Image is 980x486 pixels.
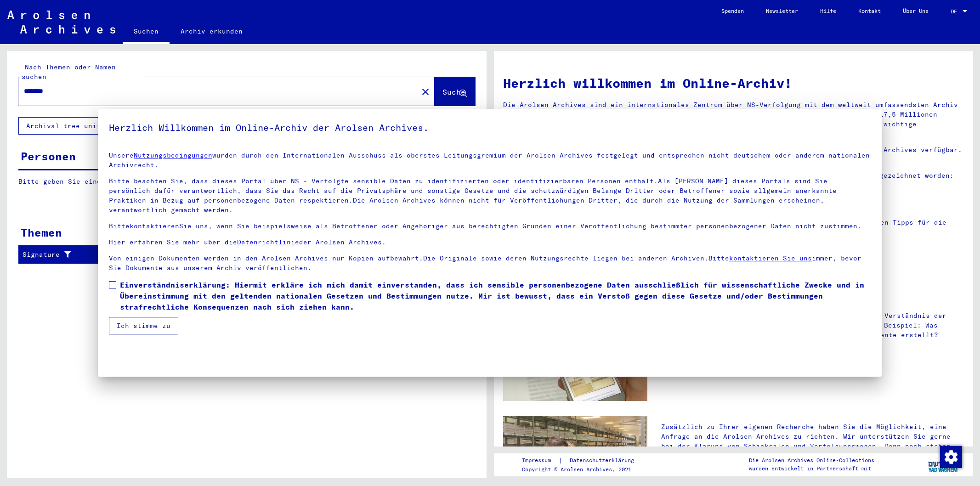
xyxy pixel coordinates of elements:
[120,279,871,312] span: Einverständniserklärung: Hiermit erkläre ich mich damit einverstanden, dass ich sensible personen...
[940,446,962,468] img: Zustimmung ändern
[109,254,871,273] p: Von einigen Dokumenten werden in den Arolsen Archives nur Kopien aufbewahrt.Die Originale sowie d...
[109,120,871,135] h5: Herzlich Willkommen im Online-Archiv der Arolsen Archives.
[237,238,299,246] a: Datenrichtlinie
[109,176,871,215] p: Bitte beachten Sie, dass dieses Portal über NS - Verfolgte sensible Daten zu identifizierten oder...
[109,151,871,170] p: Unsere wurden durch den Internationalen Ausschuss als oberstes Leitungsgremium der Arolsen Archiv...
[134,151,212,159] a: Nutzungsbedingungen
[729,254,812,262] a: kontaktieren Sie uns
[109,317,178,334] button: Ich stimme zu
[109,237,871,247] p: Hier erfahren Sie mehr über die der Arolsen Archives.
[130,222,179,230] a: kontaktieren
[109,221,871,231] p: Bitte Sie uns, wenn Sie beispielsweise als Betroffener oder Angehöriger aus berechtigten Gründen ...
